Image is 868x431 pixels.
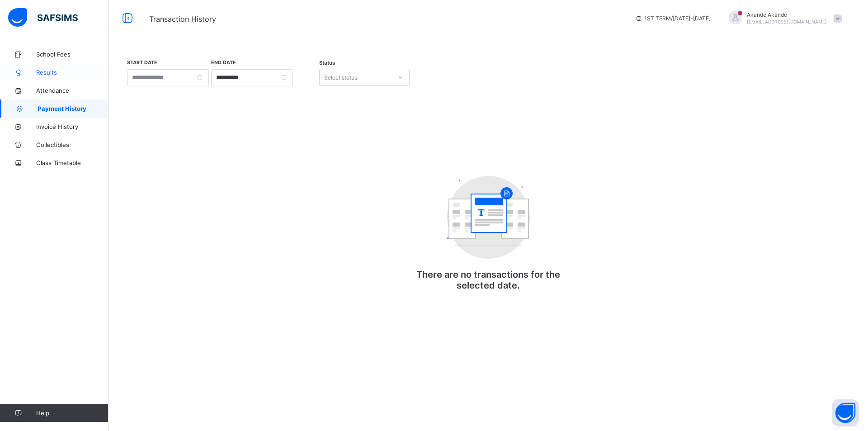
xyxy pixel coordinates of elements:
[127,60,157,66] label: Start Date
[747,19,827,24] span: [EMAIL_ADDRESS][DOMAIN_NAME]
[8,8,78,27] img: safsims
[398,167,579,309] div: There are no transactions for the selected date.
[477,207,484,218] tspan: T
[36,51,108,58] span: School Fees
[635,15,711,22] span: session/term information
[832,399,859,426] button: Open asap
[747,11,827,18] span: Akande Akande
[720,11,846,26] div: AkandeAkande
[36,409,108,417] span: Help
[211,60,236,66] label: End Date
[398,269,579,291] p: There are no transactions for the selected date.
[319,60,335,66] span: Status
[36,69,108,76] span: Results
[36,159,108,166] span: Class Timetable
[36,141,108,148] span: Collectibles
[38,105,108,112] span: Payment History
[36,123,108,130] span: Invoice History
[36,87,108,94] span: Attendance
[324,69,357,86] div: Select status
[149,14,216,24] span: Transaction History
